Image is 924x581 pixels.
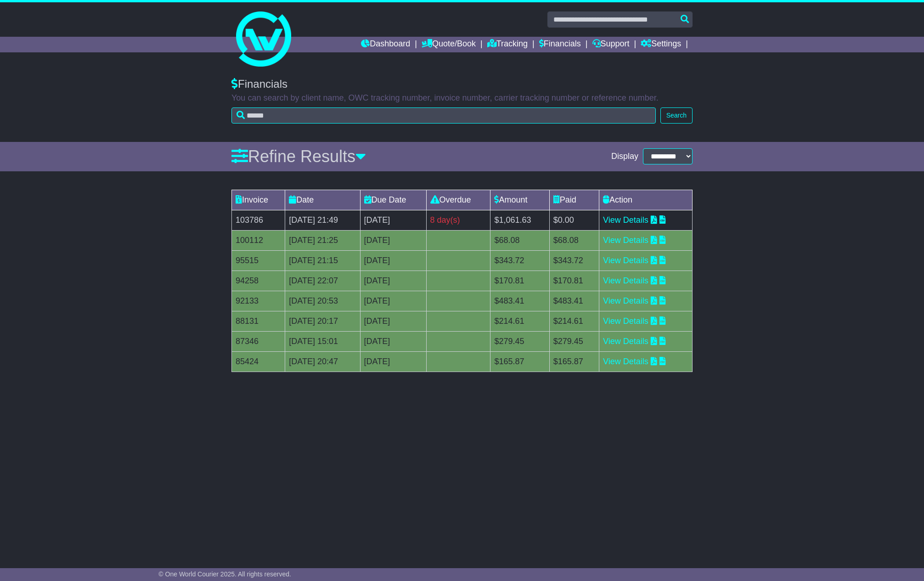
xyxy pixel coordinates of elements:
[232,230,285,250] td: 100112
[641,37,681,52] a: Settings
[285,190,360,210] td: Date
[549,210,599,230] td: $0.00
[158,570,291,578] span: © One World Courier 2025. All rights reserved.
[232,331,285,351] td: 87346
[231,147,366,166] a: Refine Results
[360,190,426,210] td: Due Date
[360,311,426,331] td: [DATE]
[603,337,648,346] a: View Details
[360,351,426,372] td: [DATE]
[539,37,581,52] a: Financials
[549,311,599,331] td: $214.61
[426,190,490,210] td: Overdue
[490,190,549,210] td: Amount
[603,215,648,225] a: View Details
[603,316,648,326] a: View Details
[660,107,693,124] button: Search
[603,256,648,265] a: View Details
[232,291,285,311] td: 92133
[603,357,648,366] a: View Details
[285,210,360,230] td: [DATE] 21:49
[232,190,285,210] td: Invoice
[361,37,410,52] a: Dashboard
[603,236,648,245] a: View Details
[285,351,360,372] td: [DATE] 20:47
[231,93,693,103] p: You can search by client name, OWC tracking number, invoice number, carrier tracking number or re...
[549,291,599,311] td: $483.41
[231,78,693,91] div: Financials
[360,291,426,311] td: [DATE]
[360,331,426,351] td: [DATE]
[490,291,549,311] td: $483.41
[611,152,638,162] span: Display
[232,351,285,372] td: 85424
[603,276,648,285] a: View Details
[285,250,360,271] td: [DATE] 21:15
[232,210,285,230] td: 103786
[487,37,528,52] a: Tracking
[490,331,549,351] td: $279.45
[599,190,692,210] td: Action
[285,311,360,331] td: [DATE] 20:17
[490,351,549,372] td: $165.87
[360,210,426,230] td: [DATE]
[490,271,549,291] td: $170.81
[549,190,599,210] td: Paid
[232,311,285,331] td: 88131
[549,351,599,372] td: $165.87
[285,230,360,250] td: [DATE] 21:25
[232,250,285,271] td: 95515
[360,250,426,271] td: [DATE]
[549,331,599,351] td: $279.45
[285,291,360,311] td: [DATE] 20:53
[360,230,426,250] td: [DATE]
[422,37,476,52] a: Quote/Book
[549,271,599,291] td: $170.81
[232,271,285,291] td: 94258
[549,250,599,271] td: $343.72
[430,214,487,226] div: 8 day(s)
[360,271,426,291] td: [DATE]
[549,230,599,250] td: $68.08
[592,37,630,52] a: Support
[490,210,549,230] td: $1,061.63
[603,296,648,305] a: View Details
[490,230,549,250] td: $68.08
[490,250,549,271] td: $343.72
[490,311,549,331] td: $214.61
[285,331,360,351] td: [DATE] 15:01
[285,271,360,291] td: [DATE] 22:07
